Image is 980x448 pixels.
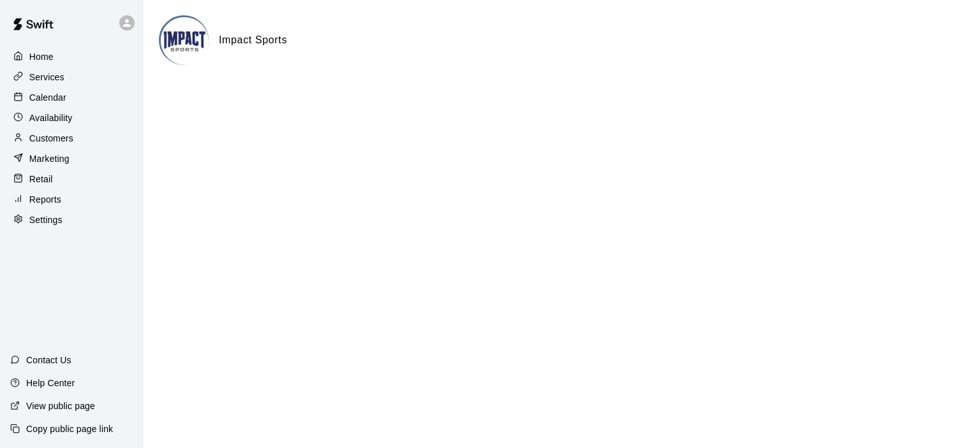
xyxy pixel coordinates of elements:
p: View public page [26,400,95,412]
p: Calendar [29,91,66,104]
a: Reports [10,190,133,209]
a: Settings [10,210,133,229]
img: Impact Sports logo [161,17,209,65]
p: Customers [29,132,73,145]
p: Services [29,71,64,83]
p: Availability [29,112,73,124]
h6: Impact Sports [219,32,287,48]
p: Help Center [26,377,75,389]
a: Home [10,47,133,66]
p: Retail [29,173,53,185]
a: Retail [10,170,133,189]
p: Contact Us [26,354,71,366]
p: Settings [29,213,63,226]
p: Reports [29,193,61,206]
p: Marketing [29,152,70,165]
p: Copy public page link [26,423,113,435]
a: Services [10,68,133,87]
a: Calendar [10,88,133,107]
a: Availability [10,108,133,127]
a: Marketing [10,149,133,168]
p: Home [29,50,54,63]
a: Customers [10,129,133,148]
